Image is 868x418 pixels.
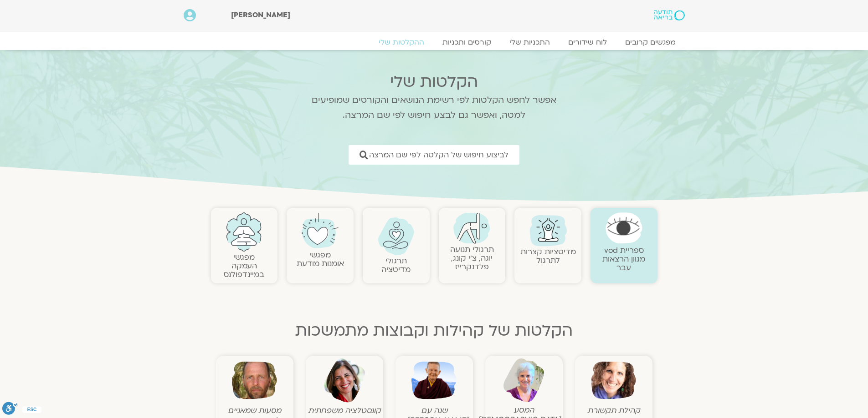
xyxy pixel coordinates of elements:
[184,38,685,47] nav: Menu
[450,244,494,272] a: תרגולי תנועהיוגה, צ׳י קונג, פלדנקרייז
[231,10,290,20] span: [PERSON_NAME]
[349,145,519,165] a: לביצוע חיפוש של הקלטה לפי שם המרצה
[300,73,569,91] h2: הקלטות שלי
[369,151,508,159] span: לביצוע חיפוש של הקלטה לפי שם המרצה
[211,322,657,340] h2: הקלטות של קהילות וקבוצות מתמשכות
[602,245,645,273] a: ספריית vodמגוון הרצאות עבר
[224,252,264,280] a: מפגשיהעמקה במיינדפולנס
[297,250,344,269] a: מפגשיאומנות מודעת
[300,93,569,123] p: אפשר לחפש הקלטות לפי רשימת הנושאים והקורסים שמופיעים למטה, ואפשר גם לבצע חיפוש לפי שם המרצה.
[433,38,500,47] a: קורסים ותכניות
[500,38,559,47] a: התכניות שלי
[616,38,685,47] a: מפגשים קרובים
[370,38,433,47] a: ההקלטות שלי
[559,38,616,47] a: לוח שידורים
[381,256,411,275] a: תרגולימדיטציה
[520,247,576,266] a: מדיטציות קצרות לתרגול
